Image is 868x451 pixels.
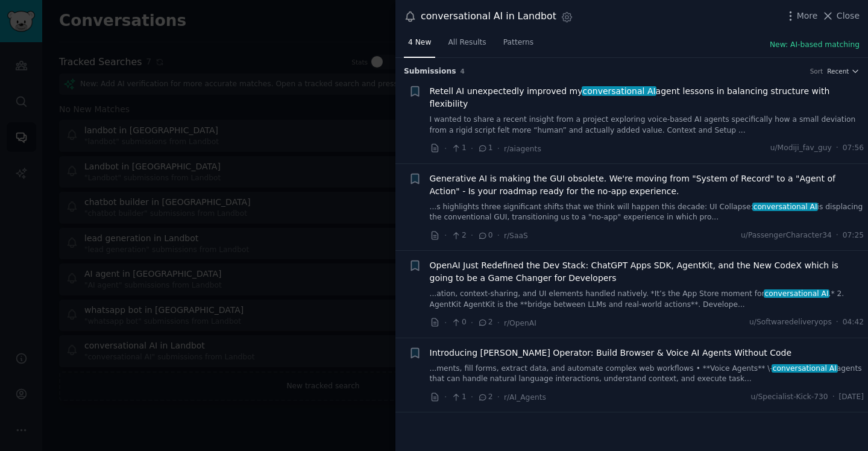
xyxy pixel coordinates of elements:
[836,317,838,328] span: ·
[471,317,473,329] span: ·
[837,10,860,22] span: Close
[430,259,864,285] a: OpenAI Just Redefined the Dev Stack: ChatGPT Apps SDK, AgentKit, and the New CodeX which is going...
[843,230,864,241] span: 07:25
[430,85,864,110] a: Retell AI unexpectedly improved myconversational AIagent lessons in balancing structure with flex...
[497,229,500,242] span: ·
[451,317,466,328] span: 0
[451,143,466,154] span: 1
[504,145,541,153] span: r/aiagents
[471,229,473,242] span: ·
[503,37,533,48] span: Patterns
[430,202,864,223] a: ...s highlights three significant shifts that we think will happen this decade: UI Collapse:conve...
[430,115,864,136] a: I wanted to share a recent insight from a project exploring voice-based AI agents specifically ho...
[749,317,832,328] span: u/Softwaredeliveryops
[444,142,447,155] span: ·
[770,143,832,154] span: u/Modiji_fav_guy
[477,392,492,403] span: 2
[843,143,864,154] span: 07:56
[751,392,828,403] span: u/Specialist-Kick-730
[477,317,492,328] span: 2
[764,289,829,298] span: conversational AI
[471,142,473,155] span: ·
[810,67,823,75] div: Sort
[444,391,447,403] span: ·
[497,317,500,329] span: ·
[770,40,860,51] button: New: AI-based matching
[430,347,792,359] a: Introducing [PERSON_NAME] Operator: Build Browser & Voice AI Agents Without Code
[797,10,818,22] span: More
[408,37,431,48] span: 4 New
[477,230,492,241] span: 0
[836,143,838,154] span: ·
[843,317,864,328] span: 04:42
[784,10,818,22] button: More
[497,391,500,403] span: ·
[430,85,864,110] span: Retell AI unexpectedly improved my agent lessons in balancing structure with flexibility
[444,229,447,242] span: ·
[752,203,818,211] span: conversational AI
[421,9,556,24] div: conversational AI in Landbot
[451,392,466,403] span: 1
[827,67,849,75] span: Recent
[461,68,465,75] span: 4
[451,230,466,241] span: 2
[444,33,490,58] a: All Results
[497,142,500,155] span: ·
[504,393,546,402] span: r/AI_Agents
[404,33,435,58] a: 4 New
[471,391,473,403] span: ·
[477,143,492,154] span: 1
[430,364,864,385] a: ...ments, fill forms, extract data, and automate complex web workflows • **Voice Agents** \-conve...
[499,33,538,58] a: Patterns
[741,230,832,241] span: u/PassengerCharacter34
[504,232,528,240] span: r/SaaS
[822,10,860,22] button: Close
[827,67,860,75] button: Recent
[839,392,864,403] span: [DATE]
[444,317,447,329] span: ·
[430,289,864,310] a: ...ation, context-sharing, and UI elements handled natively. *It’s the App Store moment forconver...
[404,66,456,77] span: Submission s
[504,319,536,327] span: r/OpenAI
[430,172,864,198] a: Generative AI is making the GUI obsolete. We're moving from "System of Record" to a "Agent of Act...
[448,37,486,48] span: All Results
[836,230,838,241] span: ·
[772,364,837,373] span: conversational AI
[582,86,657,96] span: conversational AI
[832,392,835,403] span: ·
